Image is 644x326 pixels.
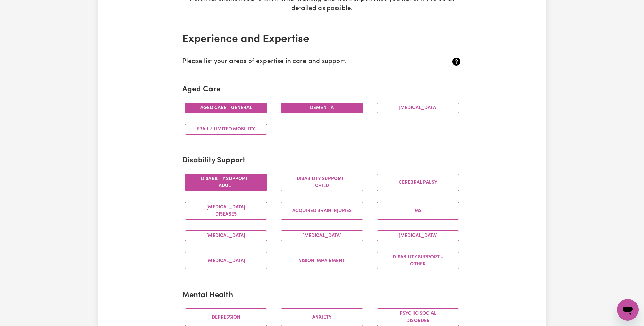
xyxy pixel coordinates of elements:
button: Acquired Brain Injuries [281,202,363,220]
h2: Experience and Expertise [182,33,462,46]
button: Psycho social disorder [377,308,459,326]
p: Please list your areas of expertise in care and support. [182,57,416,67]
button: Cerebral Palsy [377,174,459,191]
button: Vision impairment [281,252,363,269]
button: Disability support - Child [281,174,363,191]
button: Aged care - General [185,103,268,113]
button: [MEDICAL_DATA] [377,230,459,241]
button: Disability support - Adult [185,174,268,191]
button: [MEDICAL_DATA] [281,230,363,241]
h2: Disability Support [182,156,462,165]
iframe: Button to launch messaging window [617,299,639,321]
button: [MEDICAL_DATA] [185,252,268,269]
h2: Aged Care [182,85,462,95]
h2: Mental Health [182,291,462,300]
button: Dementia [281,103,363,113]
button: Depression [185,308,268,326]
button: MS [377,202,459,220]
button: [MEDICAL_DATA] Diseases [185,202,268,220]
button: Frail / limited mobility [185,124,268,135]
button: [MEDICAL_DATA] [185,230,268,241]
button: Anxiety [281,308,363,326]
button: Disability support - Other [377,252,459,269]
button: [MEDICAL_DATA] [377,103,459,113]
